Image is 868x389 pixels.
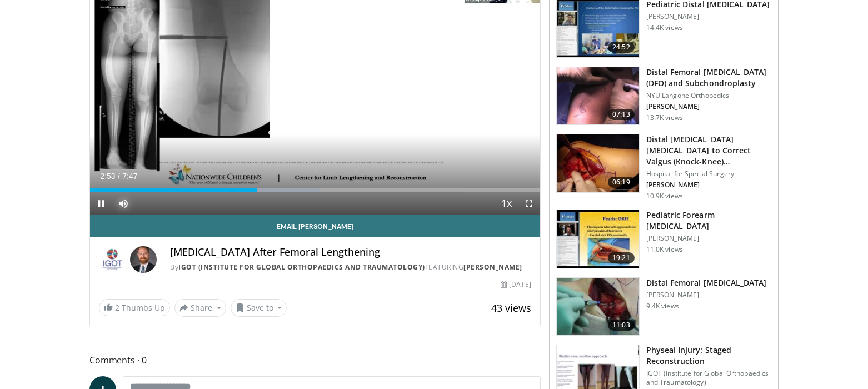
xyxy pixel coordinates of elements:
button: Fullscreen [518,192,540,215]
h3: Pediatric Forearm [MEDICAL_DATA] [646,210,771,232]
p: [PERSON_NAME] [646,234,771,243]
button: Playback Rate [496,192,518,215]
h3: Distal Femoral [MEDICAL_DATA] (DFO) and Subchondroplasty [646,67,771,89]
p: 14.4K views [646,23,683,32]
p: [PERSON_NAME] [646,291,767,300]
img: eolv1L8ZdYrFVOcH4xMDoxOjBzMTt2bJ.150x105_q85_crop-smart_upscale.jpg [557,67,639,125]
div: Progress Bar [90,188,540,192]
h3: Distal [MEDICAL_DATA] [MEDICAL_DATA] to Correct Valgus (Knock-Knee) [MEDICAL_DATA] [646,134,771,167]
span: 2:53 [100,172,115,181]
span: / [118,172,120,181]
span: 43 views [491,301,531,315]
a: Email [PERSON_NAME] [90,215,540,237]
p: Hospital for Special Surgery [646,169,771,178]
span: 06:19 [608,177,635,188]
span: 19:21 [608,252,635,263]
p: [PERSON_NAME] [646,102,771,111]
img: Avatar [130,246,157,273]
img: 2a845b50-1aca-489d-b8cc-0e42b1fce61d.150x105_q85_crop-smart_upscale.jpg [557,210,639,268]
a: 07:13 Distal Femoral [MEDICAL_DATA] (DFO) and Subchondroplasty NYU Langone Orthopedics [PERSON_NA... [556,67,771,126]
div: By FEATURING [170,262,531,272]
span: 2 [115,302,119,313]
button: Share [174,299,226,317]
button: Save to [231,299,287,317]
span: Comments 0 [89,353,541,367]
h4: [MEDICAL_DATA] After Femoral Lengthening [170,246,531,258]
a: [PERSON_NAME] [463,262,522,272]
h3: ​Distal Femoral [MEDICAL_DATA] [646,277,767,288]
p: IGOT (Institute for Global Orthopaedics and Traumatology) [646,369,771,387]
div: [DATE] [501,280,531,290]
img: 25428385-1b92-4282-863f-6f55f04d6ae5.150x105_q85_crop-smart_upscale.jpg [557,278,639,336]
img: 792110d2-4bfb-488c-b125-1d445b1bd757.150x105_q85_crop-smart_upscale.jpg [557,134,639,192]
h3: Physeal Injury: Staged Reconstruction [646,345,771,367]
button: Mute [112,192,134,215]
p: [PERSON_NAME] [646,12,770,21]
a: 2 Thumbs Up [99,299,170,316]
p: 13.7K views [646,113,683,122]
p: 9.4K views [646,302,679,311]
img: IGOT (Institute for Global Orthopaedics and Traumatology) [99,246,126,273]
p: [PERSON_NAME] [646,181,771,189]
span: 11:03 [608,320,635,331]
span: 24:52 [608,42,635,53]
a: 06:19 Distal [MEDICAL_DATA] [MEDICAL_DATA] to Correct Valgus (Knock-Knee) [MEDICAL_DATA] Hospital... [556,134,771,201]
a: 11:03 ​Distal Femoral [MEDICAL_DATA] [PERSON_NAME] 9.4K views [556,277,771,336]
p: 10.9K views [646,192,683,201]
span: 07:13 [608,109,635,120]
p: 11.0K views [646,245,683,254]
a: IGOT (Institute for Global Orthopaedics and Traumatology) [178,262,425,272]
button: Pause [90,192,112,215]
a: 19:21 Pediatric Forearm [MEDICAL_DATA] [PERSON_NAME] 11.0K views [556,210,771,268]
p: NYU Langone Orthopedics [646,91,771,100]
span: 7:47 [122,172,137,181]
